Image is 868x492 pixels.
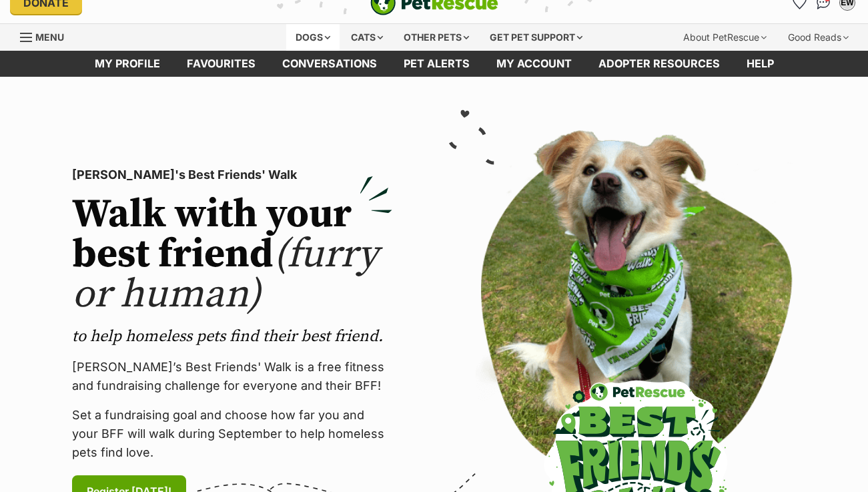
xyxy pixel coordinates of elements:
a: conversations [269,51,390,77]
div: Cats [342,24,392,51]
a: My profile [81,51,173,77]
div: About PetRescue [674,24,776,51]
p: [PERSON_NAME]’s Best Friends' Walk is a free fitness and fundraising challenge for everyone and t... [72,358,392,395]
a: Adopter resources [585,51,733,77]
h2: Walk with your best friend [72,195,392,315]
div: Get pet support [480,24,592,51]
a: Pet alerts [390,51,483,77]
span: (furry or human) [72,230,378,320]
span: Menu [35,31,64,43]
a: My account [483,51,585,77]
div: Other pets [394,24,478,51]
a: Menu [20,24,73,48]
p: [PERSON_NAME]'s Best Friends' Walk [72,166,392,184]
div: Good Reads [779,24,858,51]
a: Help [733,51,787,77]
a: Favourites [173,51,269,77]
p: Set a fundraising goal and choose how far you and your BFF will walk during September to help hom... [72,406,392,462]
div: Dogs [286,24,340,51]
p: to help homeless pets find their best friend. [72,326,392,347]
